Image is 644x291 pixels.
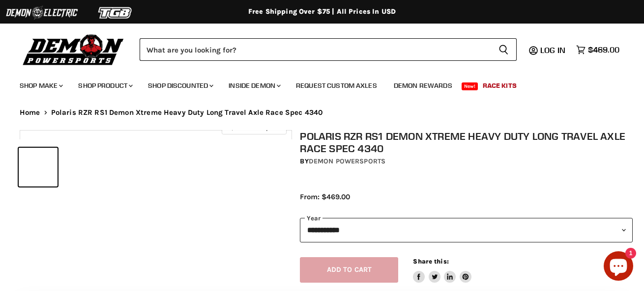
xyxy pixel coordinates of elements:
inbox-online-store-chat: Shopify online store chat [601,251,636,283]
span: Share this: [413,258,448,265]
a: Race Kits [475,76,524,96]
form: Product [140,38,517,61]
a: Shop Discounted [141,76,219,96]
a: $469.00 [571,43,624,57]
a: Home [20,108,40,117]
button: IMAGE thumbnail [19,148,58,186]
button: Search [491,38,517,61]
span: Polaris RZR RS1 Demon Xtreme Heavy Duty Long Travel Axle Race Spec 4340 [51,108,323,117]
a: Demon Rewards [386,76,460,96]
div: by [300,156,633,167]
a: Inside Demon [221,76,287,96]
a: Request Custom Axles [289,76,384,96]
a: Log in [536,46,571,54]
span: $469.00 [588,45,619,54]
select: year [300,218,633,242]
ul: Main menu [12,72,617,96]
input: Search [140,38,491,61]
h1: Polaris RZR RS1 Demon Xtreme Heavy Duty Long Travel Axle Race Spec 4340 [300,130,633,155]
aside: Share this: [413,257,471,283]
span: New! [462,82,478,90]
span: Click to expand [227,124,281,131]
a: Shop Product [71,76,139,96]
img: Demon Electric Logo 2 [5,3,79,22]
span: From: $469.00 [300,192,350,201]
span: Log in [540,45,565,55]
img: TGB Logo 2 [79,3,152,22]
a: Shop Make [12,76,69,96]
img: Demon Powersports [20,32,127,67]
a: Demon Powersports [309,157,385,165]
